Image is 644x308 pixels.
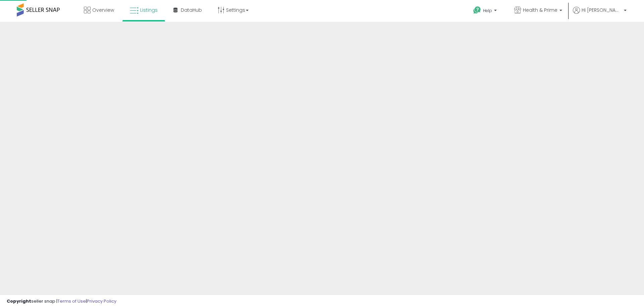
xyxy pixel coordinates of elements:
span: Hi [PERSON_NAME] [582,7,622,13]
span: Help [483,8,492,13]
span: Listings [140,7,158,13]
a: Terms of Use [57,298,86,304]
div: seller snap | | [7,298,116,305]
i: Get Help [473,6,481,14]
span: Health & Prime [523,7,557,13]
span: Overview [92,7,114,13]
span: DataHub [181,7,202,13]
strong: Copyright [7,298,31,304]
a: Privacy Policy [87,298,116,304]
a: Hi [PERSON_NAME] [573,7,627,22]
a: Help [468,1,503,22]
